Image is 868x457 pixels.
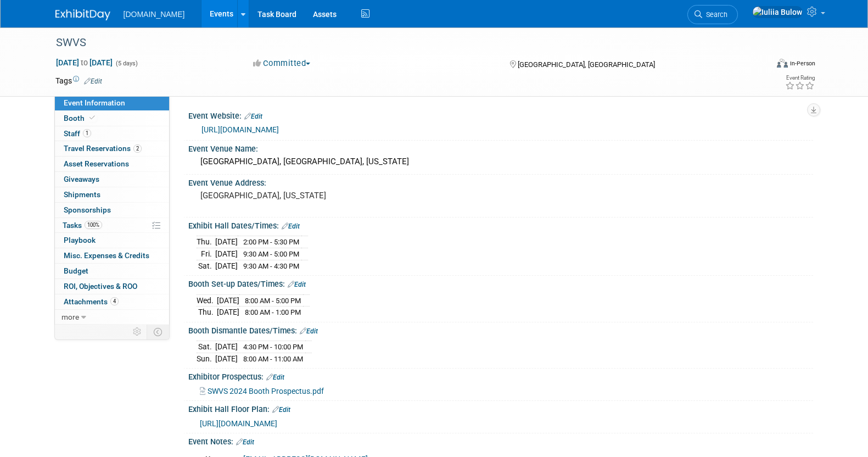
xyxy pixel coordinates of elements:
[64,190,100,199] span: Shipments
[64,144,142,153] span: Travel Reservations
[64,251,149,260] span: Misc. Expenses & Credits
[89,115,95,121] i: Booth reservation complete
[55,111,169,126] a: Booth
[64,266,88,275] span: Budget
[243,238,299,246] span: 2:00 PM - 5:30 PM
[266,374,284,381] a: Edit
[244,113,262,120] a: Edit
[55,203,169,218] a: Sponsorships
[55,9,110,20] img: ExhibitDay
[243,262,299,270] span: 9:30 AM - 4:30 PM
[55,126,169,141] a: Staff1
[197,294,217,306] td: Wed.
[64,297,119,306] span: Attachments
[188,175,813,188] div: Event Venue Address:
[55,157,169,171] a: Asset Reservations
[288,281,306,288] a: Edit
[282,222,300,230] a: Edit
[188,108,813,122] div: Event Website:
[197,306,217,318] td: Thu.
[217,294,239,306] td: [DATE]
[79,58,89,67] span: to
[197,236,215,248] td: Thu.
[215,353,238,364] td: [DATE]
[197,353,215,364] td: Sun.
[777,59,788,68] img: Format-Inperson.png
[300,327,318,335] a: Edit
[84,77,102,85] a: Edit
[55,172,169,187] a: Giveaways
[197,248,215,260] td: Fri.
[61,313,79,321] span: more
[64,175,99,183] span: Giveaways
[55,279,169,294] a: ROI, Objectives & ROO
[64,129,91,138] span: Staff
[200,419,277,428] a: [URL][DOMAIN_NAME]
[188,322,813,337] div: Booth Dismantle Dates/Times:
[55,96,169,110] a: Event Information
[217,306,239,318] td: [DATE]
[785,75,815,81] div: Event Rating
[55,233,169,248] a: Playbook
[197,341,215,353] td: Sat.
[124,10,185,19] span: [DOMAIN_NAME]
[272,406,290,414] a: Edit
[245,297,301,305] span: 8:00 AM - 5:00 PM
[236,438,254,446] a: Edit
[188,218,813,232] div: Exhibit Hall Dates/Times:
[243,250,299,258] span: 9:30 AM - 5:00 PM
[201,125,279,134] a: [URL][DOMAIN_NAME]
[55,58,113,68] span: [DATE] [DATE]
[188,369,813,383] div: Exhibitor Prospectus:
[703,57,816,74] div: Event Format
[63,221,102,230] span: Tasks
[197,153,805,170] div: [GEOGRAPHIC_DATA], [GEOGRAPHIC_DATA], [US_STATE]
[52,33,751,53] div: SWVS
[687,5,738,24] a: Search
[64,159,129,168] span: Asset Reservations
[64,205,111,214] span: Sponsorships
[55,248,169,263] a: Misc. Expenses & Credits
[55,310,169,325] a: more
[55,75,102,86] td: Tags
[133,144,142,153] span: 2
[752,6,803,18] img: Iuliia Bulow
[55,264,169,278] a: Budget
[188,141,813,154] div: Event Venue Name:
[147,325,169,339] td: Toggle Event Tabs
[83,129,91,137] span: 1
[197,260,215,271] td: Sat.
[64,114,97,122] span: Booth
[55,218,169,233] a: Tasks100%
[215,260,238,271] td: [DATE]
[249,58,315,69] button: Committed
[128,325,147,339] td: Personalize Event Tab Strip
[64,282,137,291] span: ROI, Objectives & ROO
[55,294,169,309] a: Attachments4
[518,60,655,69] span: [GEOGRAPHIC_DATA], [GEOGRAPHIC_DATA]
[188,276,813,290] div: Booth Set-up Dates/Times:
[188,433,813,448] div: Event Notes:
[215,341,238,353] td: [DATE]
[85,221,102,229] span: 100%
[55,141,169,156] a: Travel Reservations2
[245,308,301,316] span: 8:00 AM - 1:00 PM
[208,387,324,395] span: SWVS 2024 Booth Prospectus.pdf
[200,191,436,200] pre: [GEOGRAPHIC_DATA], [US_STATE]
[64,98,125,107] span: Event Information
[215,248,238,260] td: [DATE]
[215,236,238,248] td: [DATE]
[789,59,815,68] div: In-Person
[110,297,119,305] span: 4
[200,387,324,395] a: SWVS 2024 Booth Prospectus.pdf
[55,187,169,202] a: Shipments
[243,355,303,363] span: 8:00 AM - 11:00 AM
[243,343,303,351] span: 4:30 PM - 10:00 PM
[64,236,96,244] span: Playbook
[188,401,813,415] div: Exhibit Hall Floor Plan:
[115,60,138,67] span: (5 days)
[702,10,727,19] span: Search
